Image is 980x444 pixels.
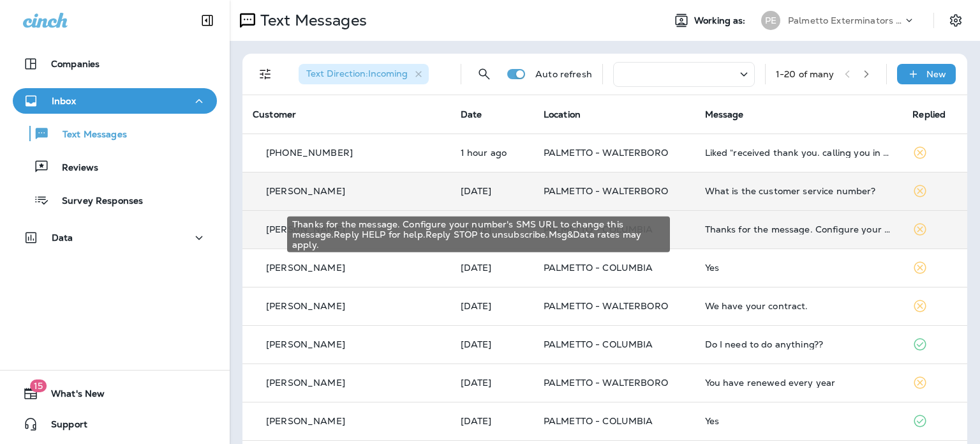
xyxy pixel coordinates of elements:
button: Survey Responses [13,187,217,213]
span: PALMETTO - WALTERBORO [544,377,668,388]
span: Text Direction : Incoming [306,68,408,79]
p: [PERSON_NAME] [266,378,345,388]
p: Text Messages [255,11,367,30]
p: [PERSON_NAME] [266,186,345,196]
p: [PERSON_NAME] [266,301,345,311]
span: PALMETTO - COLUMBIA [544,415,653,427]
div: Liked “received thank you. calling you in a few minutes” [705,148,893,158]
div: Thanks for the message. Configure your number's SMS URL to change this message.Reply HELP for hel... [705,224,893,234]
span: Date [461,109,482,120]
button: Support [13,411,217,437]
div: You have renewed every year [705,378,893,388]
div: Yes [705,263,893,273]
p: Palmetto Exterminators LLC [788,15,903,26]
p: New [926,69,946,79]
p: Auto refresh [535,69,592,79]
button: Settings [944,9,967,32]
span: Support [38,419,87,434]
p: Sep 11, 2025 01:12 PM [461,148,523,158]
p: Survey Responses [49,195,143,208]
span: PALMETTO - COLUMBIA [544,262,653,273]
button: Collapse Sidebar [189,8,225,33]
span: PALMETTO - WALTERBORO [544,300,668,312]
p: [PERSON_NAME] [266,339,345,349]
button: Reviews [13,153,217,180]
p: Text Messages [50,129,127,141]
p: Inbox [52,96,76,106]
span: Working as: [694,15,748,26]
p: Sep 9, 2025 04:23 PM [461,186,523,196]
button: Filters [253,61,278,87]
div: 1 - 20 of many [776,69,835,79]
div: What is the customer service number? [705,186,893,196]
span: [PHONE_NUMBER] [266,147,353,158]
button: Data [13,225,217,250]
div: We have your contract. [705,301,893,311]
p: Data [52,233,73,243]
p: Sep 9, 2025 12:38 PM [461,378,523,388]
div: Thanks for the message. Configure your number's SMS URL to change this message.Reply HELP for hel... [287,217,670,252]
div: Text Direction:Incoming [299,64,429,84]
p: [PERSON_NAME] [266,416,345,426]
button: Inbox [13,88,217,114]
p: Sep 9, 2025 01:04 PM [461,339,523,349]
span: PALMETTO - WALTERBORO [544,185,668,197]
p: [PERSON_NAME] [266,263,345,273]
span: Location [544,109,581,120]
span: PALMETTO - COLUMBIA [544,339,653,350]
p: Reviews [49,162,98,174]
span: What's New [38,388,105,404]
div: PE [761,11,780,30]
div: Do I need to do anything?? [705,339,893,349]
button: Text Messages [13,120,217,147]
button: Search Messages [471,61,497,87]
p: Sep 9, 2025 12:16 PM [461,416,523,426]
p: Companies [51,59,100,69]
span: Message [705,109,744,120]
span: 15 [30,379,47,392]
button: Companies [13,51,217,77]
span: Customer [253,109,296,120]
p: Sep 9, 2025 01:06 PM [461,301,523,311]
span: PALMETTO - WALTERBORO [544,147,668,158]
p: Sep 9, 2025 01:08 PM [461,263,523,273]
div: Yes [705,416,893,426]
button: 15What's New [13,381,217,406]
p: [PERSON_NAME] [266,224,345,234]
span: Replied [912,109,946,120]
